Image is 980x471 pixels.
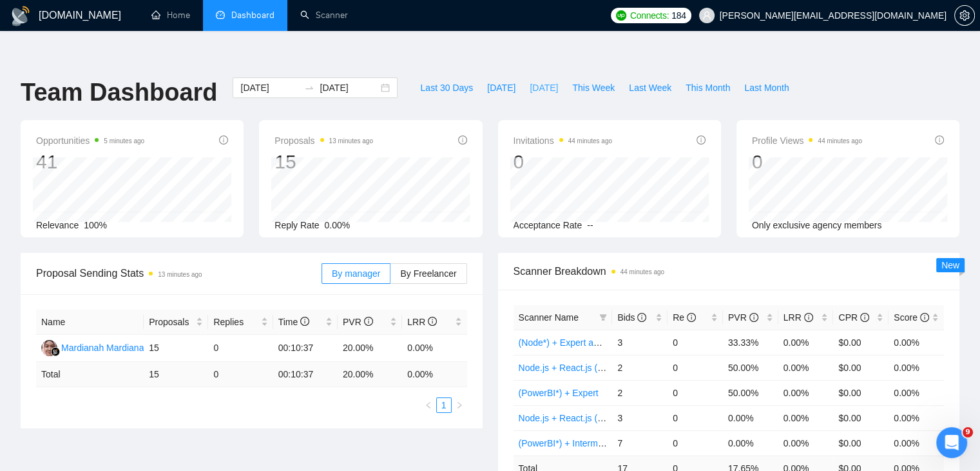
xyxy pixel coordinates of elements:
[219,135,228,145] span: info-circle
[304,83,314,93] span: swap-right
[144,310,208,335] th: Proposals
[668,330,723,355] td: 0
[325,220,351,230] span: 0.00%
[514,150,612,174] div: 0
[519,312,579,323] span: Scanner Name
[629,81,671,95] span: Last Week
[778,405,834,430] td: 0.00%
[523,77,565,98] button: [DATE]
[519,388,599,398] a: (PowerBI*) + Expert
[617,312,646,323] span: Bids
[41,342,149,352] a: MMMardianah Mardianah
[519,438,622,448] a: (PowerBI*) + Intermediate
[622,77,678,98] button: Last Week
[36,133,144,148] span: Opportunities
[158,271,202,278] time: 13 minutes ago
[144,362,208,387] td: 15
[402,362,466,387] td: 0.00 %
[752,150,862,174] div: 0
[612,330,668,355] td: 3
[597,308,610,327] span: filter
[304,83,314,93] span: to
[935,135,944,145] span: info-circle
[151,10,190,21] a: homeHome
[889,405,944,430] td: 0.00%
[723,330,778,355] td: 33.33%
[686,81,730,95] span: This Month
[752,133,862,148] span: Profile Views
[612,430,668,456] td: 7
[425,401,432,409] span: left
[332,268,380,279] span: By manager
[402,335,466,362] td: 0.00%
[400,268,456,279] span: By Freelancer
[36,265,322,281] span: Proposal Sending Stats
[833,405,889,430] td: $0.00
[519,413,627,423] a: Node.js + React.js (Expert)
[723,355,778,380] td: 50.00%
[668,355,723,380] td: 0
[213,315,258,329] span: Replies
[804,313,813,322] span: info-circle
[36,310,144,335] th: Name
[818,137,861,145] time: 44 minutes ago
[51,347,60,356] img: gigradar-bm.png
[955,10,974,21] span: setting
[514,220,582,230] span: Acceptance Rate
[519,337,644,348] a: (Node*) + Expert and Beginner.
[144,335,208,362] td: 15
[723,405,778,430] td: 0.00%
[697,135,706,145] span: info-circle
[778,355,834,380] td: 0.00%
[21,77,217,108] h1: Team Dashboard
[421,397,436,413] button: left
[530,81,558,95] span: [DATE]
[889,430,944,456] td: 0.00%
[889,330,944,355] td: 0.00%
[420,81,473,95] span: Last 30 Days
[36,220,79,230] span: Relevance
[637,313,646,322] span: info-circle
[723,380,778,405] td: 50.00%
[364,317,373,326] span: info-circle
[723,430,778,456] td: 0.00%
[833,430,889,456] td: $0.00
[565,77,622,98] button: This Week
[41,340,57,356] img: MM
[428,317,437,326] span: info-circle
[274,150,373,174] div: 15
[833,355,889,380] td: $0.00
[599,314,607,321] span: filter
[833,330,889,355] td: $0.00
[329,137,373,145] time: 13 minutes ago
[274,220,319,230] span: Reply Rate
[572,81,615,95] span: This Week
[671,8,686,23] span: 184
[668,405,723,430] td: 0
[778,330,834,355] td: 0.00%
[273,335,338,362] td: 00:10:37
[728,312,758,323] span: PVR
[752,220,882,230] span: Only exclusive agency members
[300,10,348,21] a: searchScanner
[216,10,225,19] span: dashboard
[749,313,758,322] span: info-circle
[778,380,834,405] td: 0.00%
[568,137,612,145] time: 44 minutes ago
[61,341,149,355] div: Mardianah Mardianah
[616,10,626,21] img: upwork-logo.png
[668,430,723,456] td: 0
[452,397,467,413] button: right
[421,397,436,413] li: Previous Page
[894,312,928,323] span: Score
[889,380,944,405] td: 0.00%
[612,380,668,405] td: 2
[10,6,31,26] img: logo
[687,313,696,322] span: info-circle
[208,362,273,387] td: 0
[668,380,723,405] td: 0
[149,315,193,329] span: Proposals
[458,135,467,145] span: info-circle
[487,81,515,95] span: [DATE]
[678,77,737,98] button: This Month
